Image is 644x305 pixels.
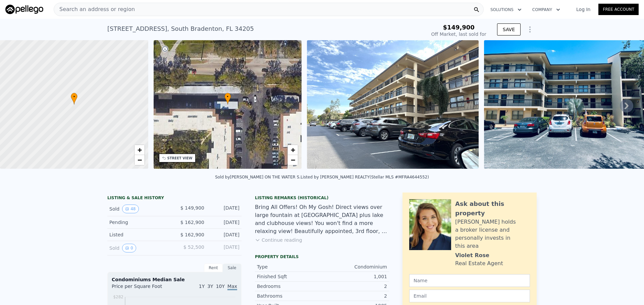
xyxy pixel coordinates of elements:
span: • [71,94,77,100]
div: • [224,93,231,104]
span: Max [227,284,237,290]
a: Zoom out [135,155,145,165]
button: SAVE [497,23,521,35]
span: $ 149,900 [180,205,204,211]
a: Zoom in [288,145,298,155]
div: Sold by [PERSON_NAME] ON THE WATER S . [215,175,301,179]
button: Solutions [485,4,527,16]
div: Sold [109,244,169,252]
span: + [137,146,142,154]
div: Property details [255,254,389,259]
div: Off Market, last sold for [431,31,486,37]
tspan: $282 [113,295,123,299]
div: • [71,93,77,104]
div: Pending [109,219,169,226]
span: − [137,156,142,164]
div: STREET VIEW [167,156,193,161]
span: $ 162,900 [180,220,204,225]
div: Ask about this property [455,199,530,218]
div: 1,001 [322,273,387,280]
span: − [291,156,295,164]
div: LISTING & SALE HISTORY [107,195,241,202]
div: Bedrooms [257,283,322,290]
div: Bathrooms [257,293,322,299]
div: Real Estate Agent [455,259,503,268]
div: [DATE] [210,219,239,226]
div: Listed by [PERSON_NAME] REALTY (Stellar MLS #MFRA4644552) [301,175,429,179]
div: Sale [223,263,241,272]
span: $ 52,500 [183,244,204,250]
span: Search an address or region [54,5,135,13]
button: View historical data [122,244,136,252]
div: Sold [109,205,169,213]
span: 10Y [216,284,225,289]
div: 2 [322,283,387,290]
div: [DATE] [210,244,239,252]
span: $149,900 [443,24,475,31]
div: 2 [322,293,387,299]
img: Pellego [5,5,43,14]
a: Log In [568,6,598,13]
div: Listed [109,231,169,238]
div: Listing Remarks (Historical) [255,195,389,201]
a: Zoom out [288,155,298,165]
div: [DATE] [210,231,239,238]
div: [PERSON_NAME] holds a broker license and personally invests in this area [455,218,530,250]
a: Free Account [598,4,639,15]
input: Email [409,290,530,302]
div: [DATE] [210,205,239,213]
button: View historical data [122,205,139,213]
span: 1Y [199,284,205,289]
div: Violet Rose [455,251,489,259]
span: 3Y [207,284,213,289]
input: Name [409,274,530,287]
img: Sale: 146640968 Parcel: 58013291 [307,40,479,169]
div: Condominium [322,263,387,270]
div: Rent [204,263,223,272]
span: + [291,146,295,154]
div: [STREET_ADDRESS] , South Bradenton , FL 34205 [107,24,254,33]
div: Finished Sqft [257,273,322,280]
span: $ 162,900 [180,232,204,237]
div: Condominiums Median Sale [112,276,237,283]
span: • [224,94,231,100]
div: Price per Square Foot [112,283,174,294]
button: Continue reading [255,237,302,243]
button: Company [527,4,566,16]
div: Type [257,263,322,270]
a: Zoom in [135,145,145,155]
button: Show Options [523,23,537,36]
div: Bring All Offers! Oh My Gosh! Direct views over large fountain at [GEOGRAPHIC_DATA] plus lake and... [255,203,389,235]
